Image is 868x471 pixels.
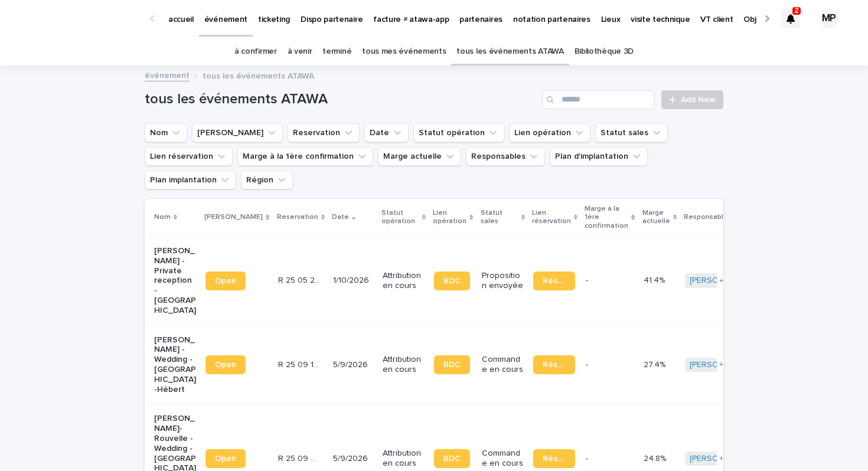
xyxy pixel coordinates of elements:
p: Attribution en cours [383,271,425,291]
a: terminé [322,38,351,66]
span: Réservation [543,361,566,369]
div: MP [820,9,838,28]
p: Statut sales [481,207,518,228]
p: R 25 09 147 [278,358,322,370]
p: 24.8% [644,452,668,464]
a: à confirmer [234,38,277,66]
p: Marge actuelle [642,207,670,228]
div: 2 [781,9,800,28]
a: Réservation [533,272,575,290]
button: Marge à la 1ère confirmation [237,147,373,166]
button: Nom [145,123,187,142]
p: 2 [795,6,799,15]
p: 27.4% [644,358,668,370]
p: Marge à la 1ère confirmation [585,202,628,233]
button: Statut opération [413,123,504,142]
input: Search [542,90,654,109]
button: Lien opération [509,123,590,142]
a: BDC [434,272,470,290]
p: [PERSON_NAME] - Wedding - [GEOGRAPHIC_DATA]-Hébert [154,335,196,395]
span: Open [215,454,236,463]
img: Ls34BcGeRexTGTNfXpUC [24,7,138,31]
span: Open [215,277,236,285]
button: Lien réservation [145,147,233,166]
p: Lien opération [433,207,466,228]
p: Date [332,211,349,224]
span: BDC [443,361,461,369]
a: Réservation [533,355,575,374]
a: Réservation [533,449,575,468]
button: Lien Stacker [192,123,283,142]
span: BDC [443,277,461,285]
a: [PERSON_NAME] [690,360,754,370]
p: tous les événements ATAWA [203,68,314,81]
span: + 1 [719,361,726,368]
button: Statut sales [595,123,668,142]
p: Statut opération [381,207,419,228]
p: Responsables [684,211,732,224]
p: Proposition envoyée [482,271,524,291]
a: BDC [434,449,470,468]
button: Région [241,171,293,189]
p: 1/10/2026 [333,276,373,286]
a: [PERSON_NAME] [690,276,754,286]
p: Reservation [277,211,318,224]
p: [PERSON_NAME] - Private reception - [GEOGRAPHIC_DATA] [154,246,196,316]
h1: tous les événements ATAWA [145,91,537,108]
button: Marge actuelle [378,147,461,166]
p: - [586,273,590,286]
p: R 25 05 263 [278,273,322,286]
a: Open [205,449,246,468]
span: + 1 [719,455,726,462]
a: Bibliothèque 3D [575,38,634,66]
p: 5/9/2026 [333,360,373,370]
p: [PERSON_NAME] [204,211,263,224]
p: 5/9/2026 [333,454,373,464]
p: Attribution en cours [383,449,425,469]
a: tous les événements ATAWA [456,38,563,66]
a: tous mes événements [362,38,446,66]
p: Lien réservation [532,207,571,228]
span: + 1 [719,277,726,284]
p: R 25 09 849 [278,452,322,464]
button: Plan implantation [145,171,236,189]
a: événement [145,68,190,81]
button: Plan d'implantation [550,147,648,166]
span: Réservation [543,277,566,285]
p: Commande en cours [482,449,524,469]
span: BDC [443,454,461,463]
a: [PERSON_NAME] [690,454,754,464]
p: Commande en cours [482,355,524,375]
button: Responsables [466,147,545,166]
a: Add New [661,90,723,109]
p: - [586,358,590,370]
p: - [586,452,590,464]
span: Réservation [543,454,566,463]
a: Open [205,272,246,290]
p: Attribution en cours [383,355,425,375]
span: Add New [681,96,716,104]
a: à venir [288,38,312,66]
a: BDC [434,355,470,374]
p: Nom [154,211,171,224]
p: 41.4% [644,273,667,286]
span: Open [215,361,236,369]
button: Date [364,123,409,142]
button: Reservation [288,123,360,142]
a: Open [205,355,246,374]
